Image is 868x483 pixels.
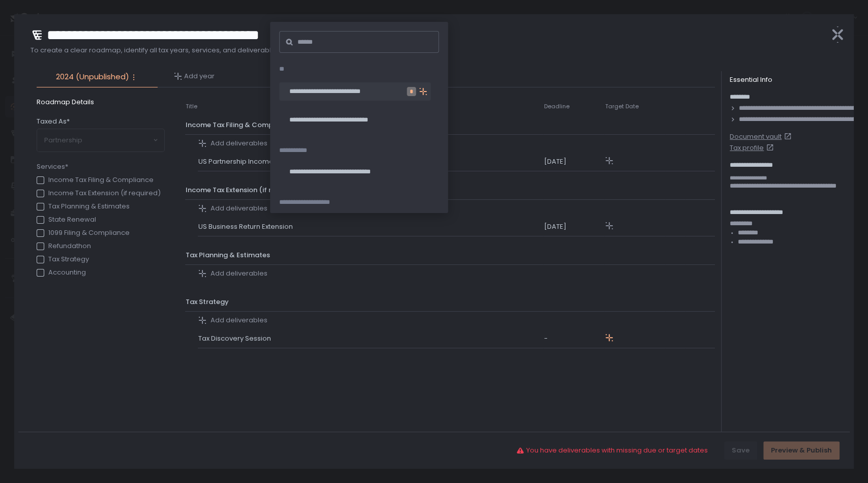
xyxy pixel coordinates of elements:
th: Target Date [604,98,665,116]
span: US Partnership Income Tax Return [198,157,313,166]
td: - [543,329,604,348]
span: Add deliverables [211,139,267,148]
span: Services* [37,162,161,171]
span: Roadmap Details [37,98,165,107]
a: Tax profile [730,143,846,153]
div: Essential Info [730,75,846,84]
span: Taxed As* [37,117,70,126]
span: You have deliverables with missing due or target dates [526,446,708,455]
th: Deadline [543,98,604,116]
a: Document vault [730,132,846,141]
span: Income Tax Extension (if required) [186,185,300,195]
span: Add deliverables [211,269,267,278]
span: Tax Planning & Estimates [186,250,270,260]
span: US Business Return Extension [198,222,297,231]
span: Add deliverables [211,316,267,325]
th: Title [185,98,198,116]
button: Add year [174,72,215,81]
span: 2024 (Unpublished) [56,71,129,83]
span: Income Tax Filing & Compliance [186,120,293,130]
span: To create a clear roadmap, identify all tax years, services, and deliverables for this taxpayer [31,46,821,55]
td: [DATE] [543,218,604,236]
span: Tax Strategy [186,297,229,307]
span: Add deliverables [211,204,267,213]
span: Tax Discovery Session [198,334,275,343]
td: [DATE] [543,153,604,171]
